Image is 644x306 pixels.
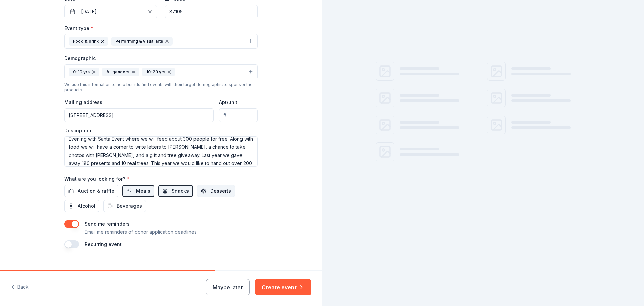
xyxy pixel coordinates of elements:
[85,221,130,227] label: Send me reminders
[117,202,142,210] span: Beverages
[64,176,129,182] label: What are you looking for?
[64,99,102,106] label: Mailing address
[102,68,139,76] div: All genders
[85,241,122,247] label: Recurring event
[64,108,214,122] input: Enter a US address
[158,185,193,197] button: Snacks
[172,187,189,195] span: Snacks
[64,200,99,212] button: Alcohol
[136,187,150,195] span: Meals
[122,185,154,197] button: Meals
[219,108,258,122] input: #
[64,136,258,167] textarea: [PERSON_NAME] "Kiki" [PERSON_NAME][GEOGRAPHIC_DATA] is located down the block from a homeless she...
[64,185,118,197] button: Auction & raffle
[64,5,157,18] button: [DATE]
[78,202,95,210] span: Alcohol
[78,187,114,195] span: Auction & raffle
[64,127,91,134] label: Description
[206,279,250,295] button: Maybe later
[11,280,29,294] button: Back
[255,279,311,295] button: Create event
[219,99,237,106] label: Apt/unit
[103,200,146,212] button: Beverages
[142,68,175,76] div: 10-20 yrs
[64,64,258,79] button: 0-10 yrsAll genders10-20 yrs
[85,228,197,236] p: Email me reminders of donor application deadlines
[69,68,99,76] div: 0-10 yrs
[64,55,96,62] label: Demographic
[69,37,108,46] div: Food & drink
[64,34,258,49] button: Food & drinkPerforming & visual arts
[64,82,258,93] div: We use this information to help brands find events with their target demographic to sponsor their...
[197,185,235,197] button: Desserts
[111,37,173,46] div: Performing & visual arts
[165,5,258,18] input: 12345 (U.S. only)
[210,187,231,195] span: Desserts
[64,25,93,32] label: Event type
